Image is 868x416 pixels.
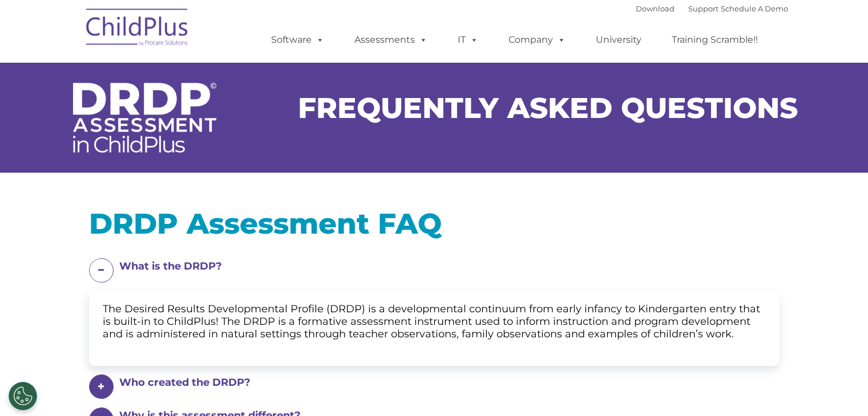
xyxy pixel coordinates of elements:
a: Assessments [343,28,439,51]
h4: What is the DRDP? [119,258,762,274]
a: Company [497,28,577,51]
a: Training Scramble!! [660,28,769,51]
a: IT [446,28,490,51]
font: | [636,4,788,13]
a: University [584,28,653,51]
a: Schedule A Demo [721,4,788,13]
a: Software [260,28,336,51]
h1: Frequently Asked Questions [298,94,859,123]
img: ChildPlus by Procare Solutions [80,1,195,58]
h4: Who created the DRDP? [119,374,762,390]
img: DRDP Assessment in ChildPlus [73,83,216,153]
a: Download [636,4,675,13]
p: The Desired Results Developmental Profile (DRDP) is a developmental continuum from early infancy ... [103,303,766,340]
a: Support [688,4,718,13]
h1: DRDP Assessment FAQ [89,210,780,238]
button: Cookies Settings [9,382,37,410]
